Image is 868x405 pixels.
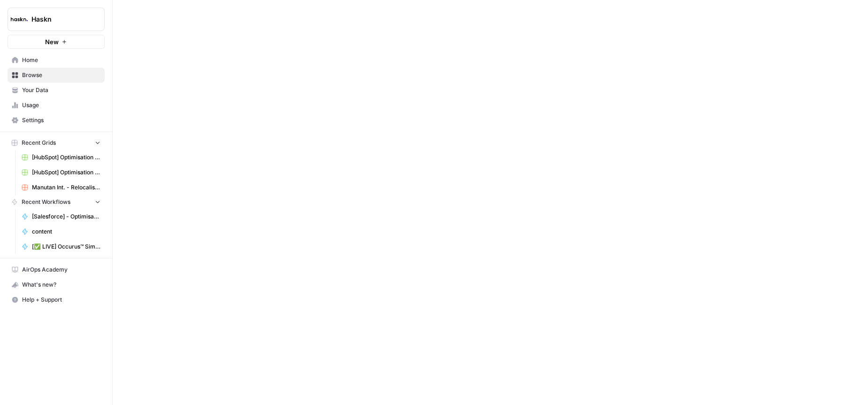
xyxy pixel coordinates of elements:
span: AirOps Academy [22,265,100,274]
button: Recent Grids [8,136,105,150]
a: Browse [8,68,105,83]
a: Settings [8,113,105,128]
a: [HubSpot] Optimisation - Articles de blog [17,150,105,165]
span: [HubSpot] Optimisation - Articles de blog [32,153,100,162]
span: Your Data [22,86,100,94]
span: [Salesforce] - Optimisation texte [32,212,100,221]
button: Workspace: Haskn [8,8,105,31]
a: Usage [8,98,105,113]
span: Recent Workflows [22,198,70,206]
a: Home [8,53,105,68]
a: [HubSpot] Optimisation - Articles de blog + outils [17,165,105,180]
span: content [32,227,100,236]
button: New [8,35,105,49]
a: [✅ LIVE] Occurus™ Similarity Auto-Clustering [17,239,105,254]
a: content [17,224,105,239]
a: Manutan Int. - Relocalisation kit SEO Grid [17,180,105,195]
span: Settings [22,116,100,125]
a: [Salesforce] - Optimisation texte [17,209,105,224]
span: New [45,37,59,47]
span: [HubSpot] Optimisation - Articles de blog + outils [32,168,100,177]
button: Recent Workflows [8,195,105,209]
a: AirOps Academy [8,262,105,277]
span: Haskn [31,15,88,24]
span: Help + Support [22,296,100,304]
span: Browse [22,71,100,79]
span: Recent Grids [22,139,56,147]
img: Haskn Logo [11,11,28,28]
span: Manutan Int. - Relocalisation kit SEO Grid [32,183,100,192]
button: Help + Support [8,292,105,307]
span: Home [22,56,100,64]
button: What's new? [8,277,105,292]
span: [✅ LIVE] Occurus™ Similarity Auto-Clustering [32,242,100,251]
a: Your Data [8,83,105,98]
span: Usage [22,101,100,109]
div: What's new? [8,278,104,292]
